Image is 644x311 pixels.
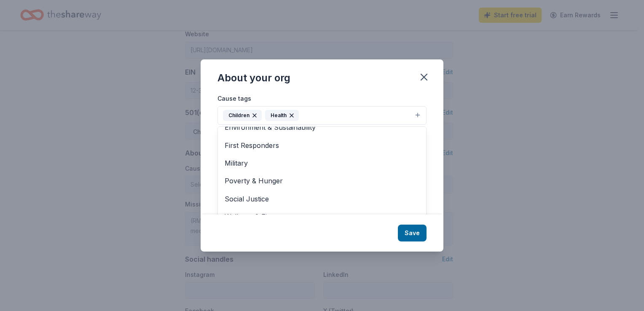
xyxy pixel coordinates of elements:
[217,126,427,228] div: ChildrenHealth
[225,140,419,151] span: First Responders
[225,122,419,133] span: Environment & Sustainability
[225,158,419,169] span: Military
[265,110,299,121] div: Health
[225,193,419,204] span: Social Justice
[217,106,427,125] button: ChildrenHealth
[225,175,419,186] span: Poverty & Hunger
[223,110,262,121] div: Children
[225,211,419,222] span: Wellness & Fitness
